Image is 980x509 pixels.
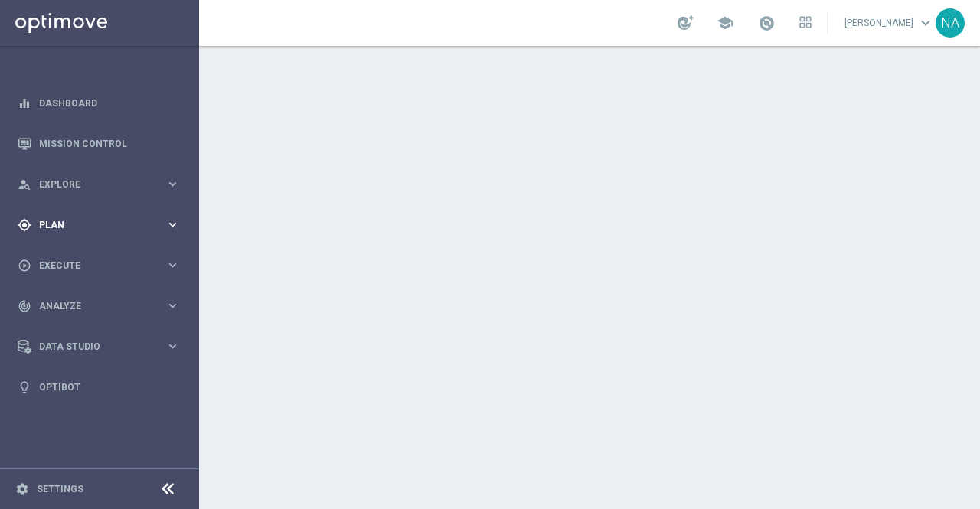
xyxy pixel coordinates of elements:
i: keyboard_arrow_right [165,177,180,191]
i: keyboard_arrow_right [165,339,180,354]
i: person_search [18,178,31,191]
span: Plan [39,220,165,230]
i: gps_fixed [18,218,31,232]
span: Analyze [39,302,165,311]
i: keyboard_arrow_right [165,258,180,272]
div: Analyze [18,299,165,313]
div: Data Studio [18,340,165,354]
div: Dashboard [18,83,180,123]
i: keyboard_arrow_right [165,217,180,232]
i: lightbulb [18,380,31,394]
div: Plan [18,218,165,232]
i: keyboard_arrow_right [165,299,180,313]
div: Execute [18,259,165,272]
div: Explore [18,178,165,191]
button: Data Studio keyboard_arrow_right [17,341,181,353]
div: Optibot [18,367,180,407]
button: gps_fixed Plan keyboard_arrow_right [17,219,181,231]
button: play_circle_outline Execute keyboard_arrow_right [17,259,181,272]
button: track_changes Analyze keyboard_arrow_right [17,300,181,312]
a: Settings [37,485,83,494]
a: [PERSON_NAME]keyboard_arrow_down [843,11,936,34]
a: Dashboard [39,83,180,123]
div: Mission Control [18,123,180,164]
i: equalizer [18,96,31,110]
span: school [717,15,733,31]
span: Execute [39,261,165,270]
span: keyboard_arrow_down [917,15,934,31]
div: NA [936,8,965,38]
i: settings [15,482,29,496]
button: Mission Control [17,138,181,150]
a: Optibot [39,367,180,407]
button: equalizer Dashboard [17,97,181,109]
button: lightbulb Optibot [17,381,181,393]
span: Data Studio [39,342,165,351]
button: person_search Explore keyboard_arrow_right [17,178,181,191]
i: play_circle_outline [18,259,31,272]
span: Explore [39,180,165,189]
a: Mission Control [39,123,180,164]
i: track_changes [18,299,31,313]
